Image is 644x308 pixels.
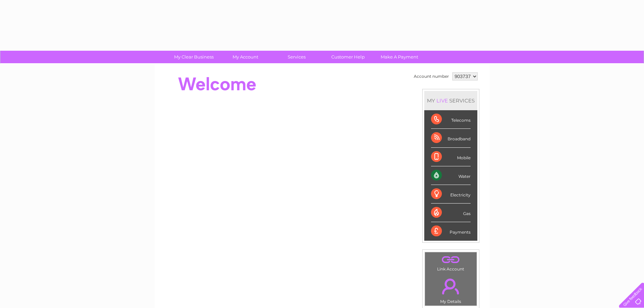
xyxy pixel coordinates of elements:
[431,129,471,147] div: Broadband
[431,110,471,129] div: Telecoms
[431,148,471,166] div: Mobile
[217,51,273,63] a: My Account
[425,273,477,306] td: My Details
[427,275,475,298] a: .
[372,51,427,63] a: Make A Payment
[424,91,477,110] div: MY SERVICES
[427,254,475,266] a: .
[320,51,376,63] a: Customer Help
[412,71,451,82] td: Account number
[431,185,471,204] div: Electricity
[435,97,449,104] div: LIVE
[269,51,325,63] a: Services
[431,204,471,222] div: Gas
[425,252,477,273] td: Link Account
[431,222,471,240] div: Payments
[166,51,222,63] a: My Clear Business
[431,166,471,185] div: Water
